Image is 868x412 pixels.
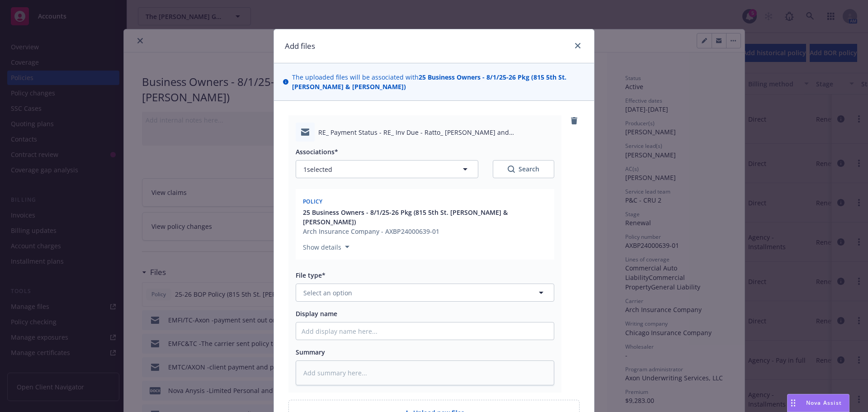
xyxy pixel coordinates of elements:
span: Select an option [303,288,352,298]
button: Nova Assist [787,394,849,412]
button: Select an option [296,284,554,302]
span: Summary [296,348,325,356]
input: Add display name here... [296,322,554,340]
span: Display name [296,309,337,318]
span: Nova Assist [806,399,842,407]
div: Drag to move [788,394,799,412]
